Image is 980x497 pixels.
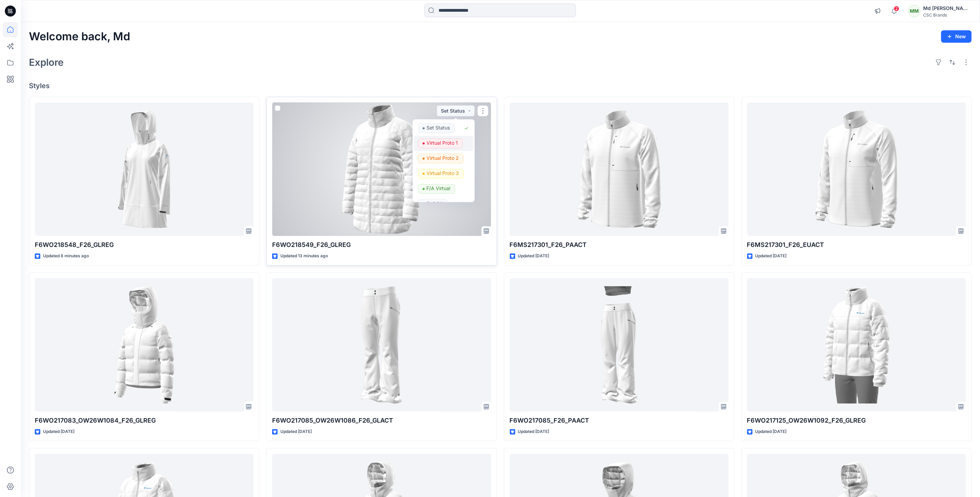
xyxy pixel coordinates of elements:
h4: Styles [29,82,972,90]
p: F6WO217083_OW26W1084_F26_GLREG [35,416,254,425]
a: F6WO218548_F26_GLREG [35,103,254,236]
p: Updated [DATE] [43,428,74,435]
span: 2 [894,6,899,11]
p: F6WO218549_F26_GLREG [272,240,491,250]
a: F6WO218549_F26_GLREG [272,103,491,236]
div: Md [PERSON_NAME] [923,4,971,12]
button: New [941,30,972,43]
p: Updated [DATE] [518,428,549,435]
a: F6WO217125_OW26W1092_F26_GLREG [747,278,966,412]
p: Updated 8 minutes ago [43,252,89,260]
p: Updated 13 minutes ago [280,252,328,260]
p: F/A Virtual [427,184,451,193]
p: F6WO217085_F26_PAACT [510,416,729,425]
p: F6MS217301_F26_PAACT [510,240,729,250]
p: Virtual Proto 2 [427,154,459,163]
a: F6WO217083_OW26W1084_F26_GLREG [35,278,254,412]
p: Updated [DATE] [755,252,787,260]
p: Virtual Proto 3 [427,169,459,178]
a: F6WO217085_OW26W1086_F26_GLACT [272,278,491,412]
p: Updated [DATE] [755,428,787,435]
p: Set Status [427,123,450,132]
p: F6WO217125_OW26W1092_F26_GLREG [747,416,966,425]
p: Updated [DATE] [518,252,549,260]
h2: Welcome back, Md [29,30,130,43]
p: Updated [DATE] [280,428,312,435]
a: F6MS217301_F26_PAACT [510,103,729,236]
a: F6WO217085_F26_PAACT [510,278,729,412]
p: Virtual Proto 1 [427,138,458,147]
p: F6MS217301_F26_EUACT [747,240,966,250]
div: MM [908,5,920,17]
p: BLOCK [427,199,443,208]
p: F6WO218548_F26_GLREG [35,240,254,250]
a: F6MS217301_F26_EUACT [747,103,966,236]
p: F6WO217085_OW26W1086_F26_GLACT [272,416,491,425]
h2: Explore [29,57,64,68]
div: CSC Brands [923,12,971,18]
